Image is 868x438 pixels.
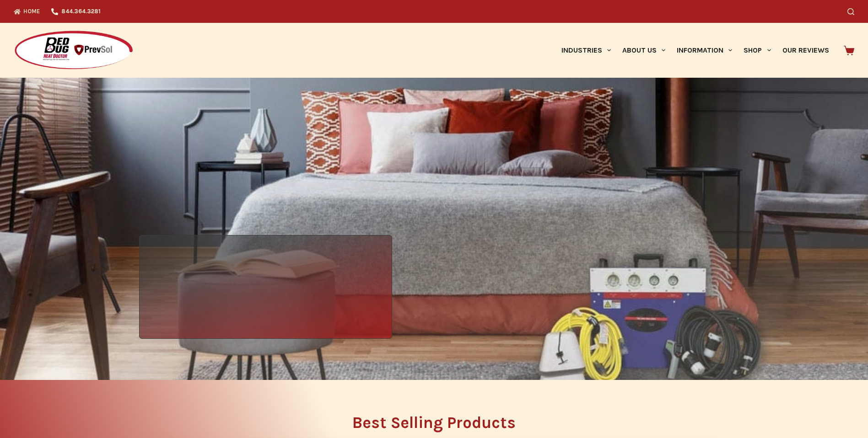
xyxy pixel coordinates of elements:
[555,23,835,78] nav: Primary
[847,8,854,15] button: Search
[555,23,616,78] a: Industries
[14,30,134,71] img: Prevsol/Bed Bug Heat Doctor
[616,23,671,78] a: About Us
[776,23,835,78] a: Our Reviews
[738,23,776,78] a: Shop
[671,23,738,78] a: Information
[139,415,729,431] h2: Best Selling Products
